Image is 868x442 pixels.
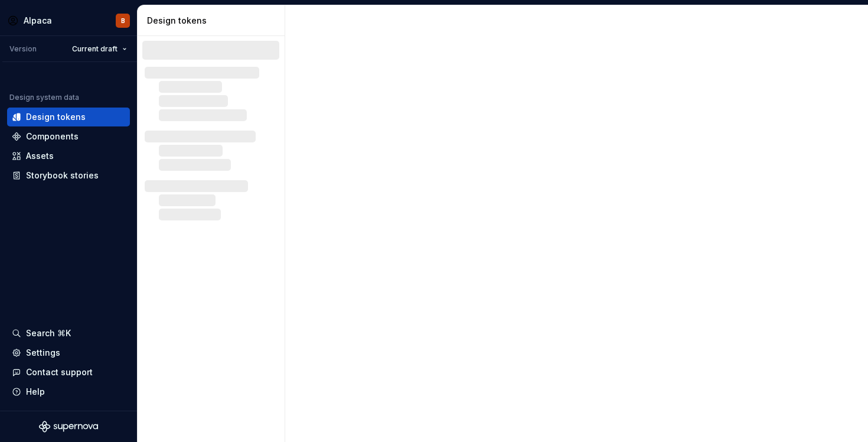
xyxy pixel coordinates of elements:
button: AlpacaB [2,8,135,33]
a: Design tokens [7,108,130,126]
button: Current draft [67,41,132,57]
div: Help [26,386,45,398]
div: Design system data [9,93,79,102]
div: Alpaca [24,15,52,27]
div: Settings [26,347,60,359]
div: Assets [26,150,54,162]
div: Design tokens [147,15,280,27]
div: Design tokens [26,111,86,123]
div: Version [9,44,37,54]
a: Assets [7,147,130,165]
a: Components [7,127,130,146]
svg: Supernova Logo [39,421,98,433]
div: Search ⌘K [26,327,71,339]
a: Settings [7,343,130,362]
div: Contact support [26,366,93,378]
span: Current draft [72,44,118,54]
button: Help [7,382,130,401]
button: Contact support [7,363,130,382]
div: B [121,16,125,25]
div: Storybook stories [26,170,99,181]
a: Storybook stories [7,166,130,185]
div: Components [26,131,79,142]
button: Search ⌘K [7,324,130,343]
